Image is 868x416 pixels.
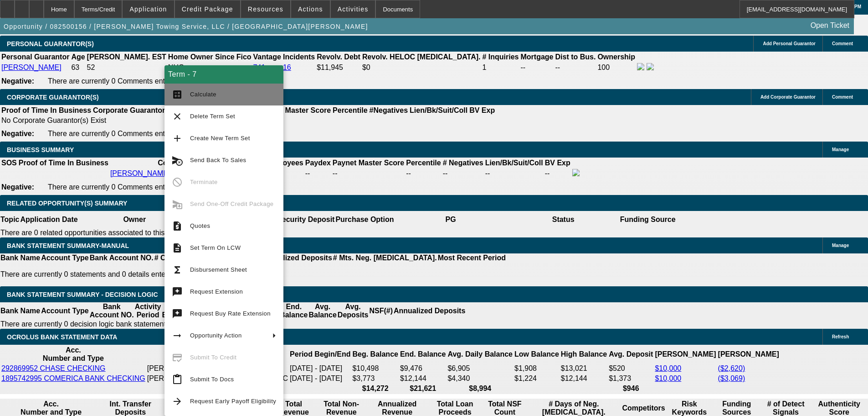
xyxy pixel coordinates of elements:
[253,53,281,61] b: Vantage
[87,63,167,73] td: 52
[190,91,216,98] span: Calculate
[7,333,117,341] span: OCROLUS BANK STATEMENT DATA
[71,53,85,61] b: Age
[410,106,467,114] b: Lien/Bk/Suit/Coll
[443,159,483,167] b: # Negatives
[555,53,596,61] b: Dist to Bus.
[760,95,816,100] span: Add Corporate Guarantor
[248,5,283,13] span: Resources
[161,302,190,320] th: Beg. Balance
[78,211,191,228] th: Owner
[718,364,745,372] a: ($2,620)
[172,264,183,275] mat-icon: functions
[447,384,513,393] th: $8,994
[608,346,653,363] th: Avg. Deposit
[447,374,513,383] td: $4,340
[110,169,239,177] a: [PERSON_NAME] Towing Service, LLC
[655,364,681,372] a: $10,000
[555,63,596,73] td: --
[190,288,243,295] span: Request Extension
[20,211,78,228] th: Application Date
[400,364,446,373] td: $9,476
[164,65,283,84] div: Term - 7
[7,40,94,47] span: PERSONAL GUARANTOR(S)
[514,346,560,363] th: Low Balance
[168,63,235,73] td: NHO
[832,243,849,248] span: Manage
[190,135,250,142] span: Create New Term Set
[447,364,513,373] td: $6,905
[190,157,246,163] span: Send Back To Sales
[560,346,607,363] th: High Balance
[572,169,580,176] img: facebook-icon.png
[362,53,481,61] b: Revolv. HELOC [MEDICAL_DATA].
[182,5,233,13] span: Credit Package
[337,302,369,320] th: Avg. Deposits
[1,106,92,115] th: Proof of Time In Business
[647,63,654,70] img: linkedin-icon.png
[620,211,676,228] th: Funding Source
[283,63,291,71] a: 16
[190,310,271,317] span: Request Buy Rate Extension
[718,346,780,363] th: [PERSON_NAME]
[316,63,361,73] td: $11,945
[1,130,34,137] b: Negative:
[485,159,543,167] b: Lien/Bk/Suit/Coll
[289,364,351,373] td: [DATE] - [DATE]
[338,5,369,13] span: Activities
[168,53,235,61] b: Home Owner Since
[236,53,252,61] b: Fico
[172,286,183,297] mat-icon: try
[87,53,166,61] b: [PERSON_NAME]. EST
[352,364,398,373] td: $10,498
[190,332,242,339] span: Opportunity Action
[545,159,570,167] b: BV Exp
[158,159,191,167] b: Company
[123,0,174,18] button: Application
[832,334,849,339] span: Refresh
[190,244,241,251] span: Set Term On LCW
[172,133,183,144] mat-icon: add
[514,364,560,373] td: $1,908
[832,41,853,46] span: Comment
[172,308,183,319] mat-icon: try
[352,346,398,363] th: Beg. Balance
[7,291,158,298] span: Bank Statement Summary - Decision Logic
[48,183,241,191] span: There are currently 0 Comments entered on this opportunity
[308,302,337,320] th: Avg. Balance
[289,374,351,383] td: [DATE] - [DATE]
[172,242,183,253] mat-icon: description
[7,242,129,249] span: BANK STATEMENT SUMMARY-MANUAL
[172,111,183,122] mat-icon: clear
[763,41,816,46] span: Add Personal Guarantor
[172,396,183,407] mat-icon: arrow_forward
[447,346,513,363] th: Avg. Daily Balance
[190,398,276,405] span: Request Early Payoff Eligibility
[7,200,127,207] span: RELATED OPPORTUNITY(S) SUMMARY
[400,374,446,383] td: $12,144
[48,77,241,85] span: There are currently 0 Comments entered on this opportunity
[333,253,437,263] th: # Mts. Neg. [MEDICAL_DATA].
[1,77,34,85] b: Negative:
[560,364,607,373] td: $13,021
[259,106,331,114] b: Paynet Master Score
[1,158,17,168] th: SOS
[485,169,544,179] td: --
[507,211,620,228] th: Status
[291,0,330,18] button: Actions
[283,53,315,61] b: Incidents
[41,302,89,320] th: Account Type
[1,364,106,372] a: 292869952 CHASE CHECKING
[469,106,495,114] b: BV Exp
[352,374,398,383] td: $3,773
[333,159,404,167] b: Paynet Master Score
[400,346,446,363] th: End. Balance
[253,63,266,71] a: 741
[305,169,331,179] td: --
[289,346,351,363] th: Period Begin/End
[482,53,519,61] b: # Inquiries
[370,106,408,114] b: #Negatives
[7,146,74,153] span: BUSINESS SUMMARY
[48,130,241,137] span: There are currently 0 Comments entered on this opportunity
[41,253,89,263] th: Account Type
